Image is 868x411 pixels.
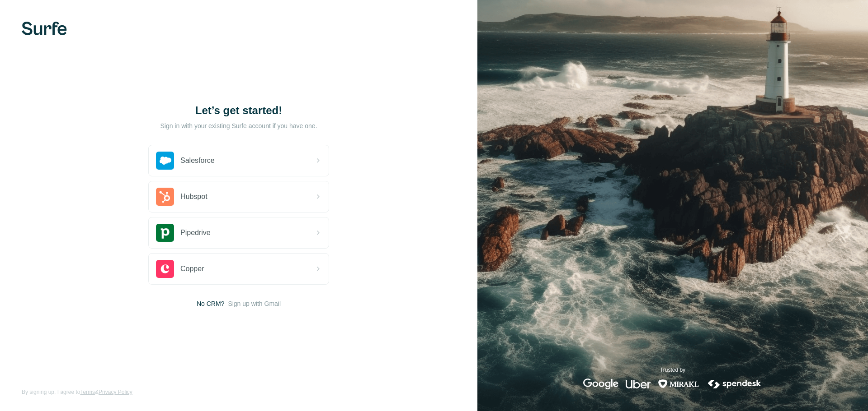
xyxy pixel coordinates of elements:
img: spendesk's logo [707,379,763,389]
span: No CRM? [197,299,224,308]
a: Terms [80,389,95,395]
img: pipedrive's logo [156,224,174,242]
p: Trusted by [660,366,685,374]
img: mirakl's logo [658,379,699,389]
img: google's logo [583,379,618,389]
img: copper's logo [156,260,174,278]
span: Copper [180,263,204,274]
a: Privacy Policy [99,389,132,395]
img: uber's logo [626,379,651,389]
img: salesforce's logo [156,152,174,170]
img: Surfe's logo [22,22,67,35]
span: Salesforce [180,155,215,166]
span: Pipedrive [180,227,211,238]
img: hubspot's logo [156,188,174,206]
span: By signing up, I agree to & [22,388,132,396]
h1: Let’s get started! [148,103,329,118]
p: Sign in with your existing Surfe account if you have one. [160,121,317,130]
span: Hubspot [180,191,208,202]
button: Sign up with Gmail [228,299,281,308]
